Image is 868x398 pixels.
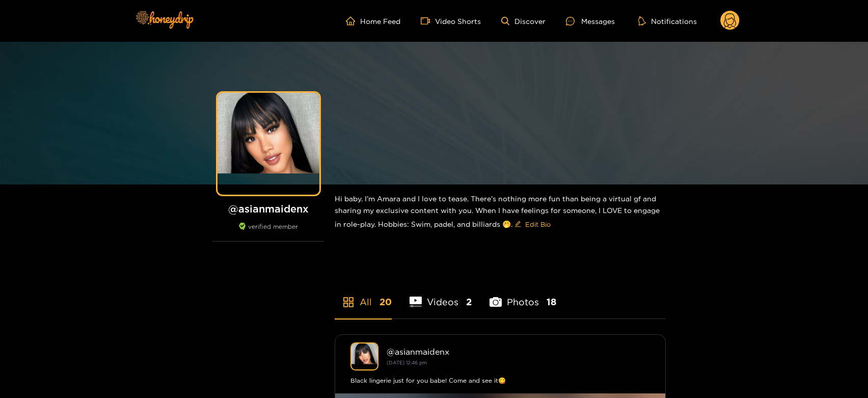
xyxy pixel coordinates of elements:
span: 2 [466,296,472,308]
button: Notifications [635,16,700,26]
span: appstore [342,296,355,308]
div: Messages [566,15,615,27]
span: home [346,16,360,25]
span: Edit Bio [525,219,551,229]
span: 18 [547,296,556,308]
div: verified member [212,223,324,242]
a: Home Feed [346,16,400,25]
img: asianmaidenx [350,342,378,370]
div: Black lingerie just for you babe! Come and see it😋 [350,376,650,386]
li: Videos [410,273,472,319]
div: @ asianmaidenx [387,347,650,356]
a: Video Shorts [421,16,481,25]
small: [DATE] 12:46 pm [387,360,427,365]
span: edit [514,221,521,228]
a: Discover [501,17,546,25]
button: editEdit Bio [512,216,553,232]
span: 20 [379,296,392,308]
li: All [335,273,392,319]
li: Photos [490,273,556,319]
span: video-camera [421,16,435,25]
div: Hi baby. I’m Amara and I love to tease. There’s nothing more fun than being a virtual gf and shar... [335,184,666,241]
h1: @ asianmaidenx [212,202,324,215]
